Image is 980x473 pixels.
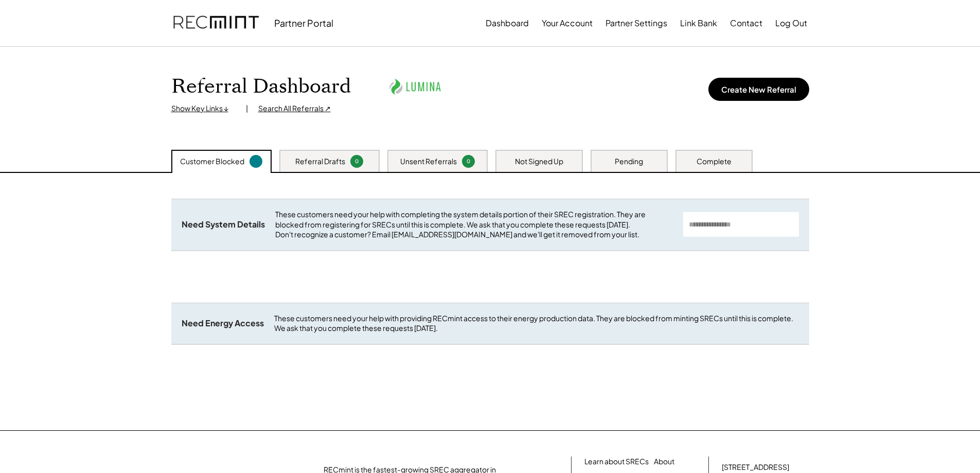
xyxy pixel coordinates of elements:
button: Log Out [775,13,807,33]
div: Need System Details [182,219,265,230]
div: | [246,103,248,114]
img: lumina.png [387,73,443,101]
div: Referral Drafts [295,156,345,167]
div: Search All Referrals ↗ [258,103,331,114]
div: Unsent Referrals [400,156,457,167]
h1: Referral Dashboard [171,75,351,99]
div: [STREET_ADDRESS] [722,462,789,472]
div: Complete [697,156,732,167]
div: Need Energy Access [182,318,264,329]
div: These customers need your help with completing the system details portion of their SREC registrat... [275,209,673,240]
div: Partner Portal [274,17,333,29]
a: About [654,457,674,467]
button: Create New Referral [708,78,809,101]
button: Partner Settings [605,13,667,33]
div: 0 [352,157,362,165]
button: Your Account [542,13,593,33]
div: These customers need your help with providing RECmint access to their energy production data. The... [274,313,799,334]
button: Contact [730,13,762,33]
div: Show Key Links ↓ [171,103,236,114]
div: Not Signed Up [515,156,563,167]
a: Learn about SRECs [584,457,649,467]
button: Dashboard [486,13,529,33]
div: Pending [615,156,643,167]
div: Customer Blocked [180,156,244,167]
button: Link Bank [680,13,717,33]
div: 0 [464,157,473,165]
img: recmint-logotype%403x.png [173,6,259,41]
